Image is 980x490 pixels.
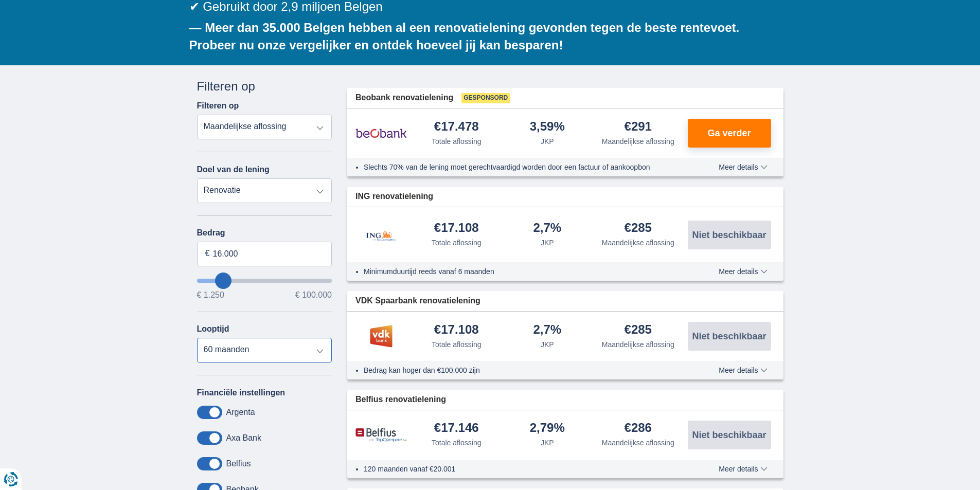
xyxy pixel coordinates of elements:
div: €291 [625,120,652,134]
label: Axa Bank [226,433,261,443]
label: Filteren op [197,101,239,111]
img: product.pl.alt ING [355,217,407,252]
button: Meer details [711,465,775,473]
div: Maandelijkse aflossing [602,339,674,350]
span: Beobank renovatielening [355,92,453,104]
b: — Meer dan 35.000 Belgen hebben al een renovatielening gevonden tegen de beste rentevoet. Probeer... [189,21,740,52]
span: € 1.250 [197,291,224,299]
div: Totale aflossing [432,438,482,448]
span: Niet beschikbaar [692,430,766,440]
span: € [205,248,210,260]
div: Maandelijkse aflossing [602,438,674,448]
div: Totale aflossing [432,339,482,350]
button: Meer details [711,267,775,276]
input: wantToBorrow [197,279,332,283]
span: € 100.000 [295,291,332,299]
div: Totale aflossing [432,238,482,248]
div: Filteren op [197,78,332,95]
div: JKP [541,438,554,448]
button: Meer details [711,366,775,374]
div: 2,7% [533,222,561,235]
label: Financiële instellingen [197,388,286,397]
div: €17.478 [434,120,479,134]
li: Slechts 70% van de lening moet gerechtvaardigd worden door een factuur of aankoopbon [364,162,681,172]
button: Ga verder [688,119,771,148]
span: Ga verder [707,129,751,138]
div: €17.108 [434,323,479,337]
span: Meer details [719,367,767,374]
li: Minimumduurtijd reeds vanaf 6 maanden [364,266,681,277]
li: 120 maanden vanaf €20.001 [364,464,681,474]
div: 2,79% [530,422,565,435]
div: €285 [625,222,652,235]
label: Looptijd [197,324,229,334]
label: Doel van de lening [197,165,270,174]
span: VDK Spaarbank renovatielening [355,295,480,307]
div: JKP [541,136,554,147]
button: Meer details [711,163,775,171]
div: JKP [541,339,554,350]
div: €285 [625,323,652,337]
img: product.pl.alt VDK bank [355,323,407,349]
div: JKP [541,238,554,248]
button: Niet beschikbaar [688,322,771,351]
div: Maandelijkse aflossing [602,238,674,248]
span: Meer details [719,164,767,171]
label: Argenta [226,408,255,417]
div: Maandelijkse aflossing [602,136,674,147]
div: €17.108 [434,222,479,235]
div: €17.146 [434,422,479,435]
span: Gesponsord [461,93,510,103]
span: Meer details [719,465,767,473]
button: Niet beschikbaar [688,421,771,449]
div: 3,59% [530,120,565,134]
span: Meer details [719,268,767,275]
div: 2,7% [533,323,561,337]
div: Totale aflossing [432,136,482,147]
label: Belfius [226,459,251,468]
button: Niet beschikbaar [688,221,771,249]
label: Bedrag [197,228,332,238]
div: €286 [625,422,652,435]
span: Belfius renovatielening [355,394,446,406]
span: Niet beschikbaar [692,230,766,240]
span: ING renovatielening [355,191,433,203]
img: product.pl.alt Belfius [355,428,407,443]
li: Bedrag kan hoger dan €100.000 zijn [364,365,681,375]
span: Niet beschikbaar [692,332,766,341]
img: product.pl.alt Beobank [355,120,407,146]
